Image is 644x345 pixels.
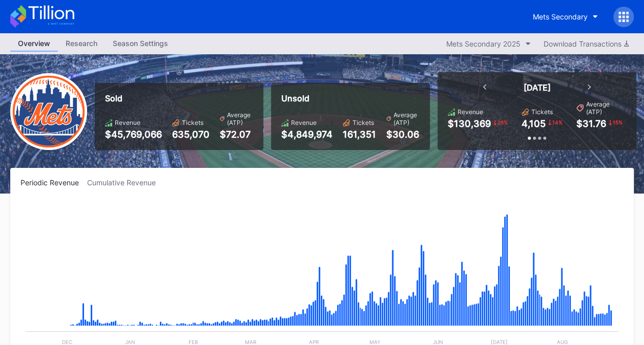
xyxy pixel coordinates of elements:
[115,119,140,126] div: Revenue
[245,339,257,345] text: Mar
[20,178,87,187] div: Periodic Revenue
[576,118,606,129] div: $31.76
[10,73,87,150] img: New-York-Mets-Transparent.png
[496,118,509,126] div: 26 %
[343,129,376,140] div: 161,351
[612,118,624,126] div: 15 %
[433,339,443,345] text: Jun
[189,339,198,345] text: Feb
[105,36,176,52] a: Season Settings
[309,339,319,345] text: Apr
[386,129,420,140] div: $30.06
[393,111,420,126] div: Average (ATP)
[544,39,629,48] div: Download Transactions
[281,93,420,103] div: Unsold
[586,100,626,116] div: Average (ATP)
[557,339,568,345] text: Aug
[533,12,588,21] div: Mets Secondary
[524,82,551,93] div: [DATE]
[441,37,536,51] button: Mets Secondary 2025
[551,118,564,126] div: 14 %
[58,36,105,52] a: Research
[105,36,176,51] div: Season Settings
[105,93,253,103] div: Sold
[281,129,333,140] div: $4,849,974
[10,36,58,52] a: Overview
[531,108,553,116] div: Tickets
[220,129,253,140] div: $72.07
[522,118,546,129] div: 4,105
[448,118,491,129] div: $130,369
[105,129,162,140] div: $45,769,066
[182,119,203,126] div: Tickets
[125,339,135,345] text: Jan
[172,129,210,140] div: 635,070
[525,7,606,26] button: Mets Secondary
[352,119,374,126] div: Tickets
[369,339,380,345] text: May
[227,111,253,126] div: Average (ATP)
[62,339,72,345] text: Dec
[291,119,317,126] div: Revenue
[538,37,634,51] button: Download Transactions
[458,108,483,116] div: Revenue
[446,39,521,48] div: Mets Secondary 2025
[87,178,164,187] div: Cumulative Revenue
[58,36,105,51] div: Research
[490,339,507,345] text: [DATE]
